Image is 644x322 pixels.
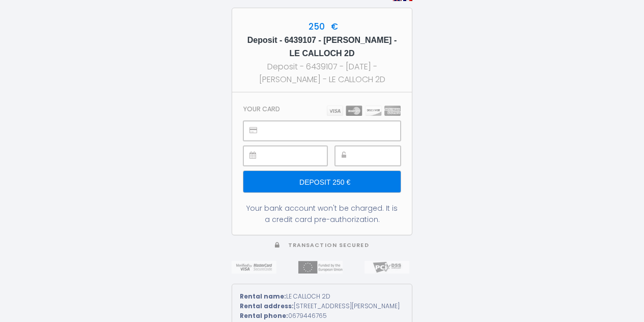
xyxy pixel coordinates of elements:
h5: Deposit - 6439107 - [PERSON_NAME] - LE CALLOCH 2D [241,34,403,60]
span: 250 € [306,20,338,33]
div: Deposit - 6439107 - [DATE] - [PERSON_NAME] - LE CALLOCH 2D [241,60,403,86]
div: [STREET_ADDRESS][PERSON_NAME] [240,302,404,311]
strong: Rental name: [240,292,286,301]
div: 0679446765 [240,311,404,321]
iframe: Secure payment input frame [266,121,400,140]
h3: Your card [243,105,280,113]
span: Transaction secured [288,241,369,249]
div: Your bank account won't be charged. It is a credit card pre-authorization. [243,203,401,225]
img: carts.png [327,106,401,116]
div: LE CALLOCH 2D [240,292,404,302]
strong: Rental address: [240,302,294,310]
input: Deposit 250 € [243,171,401,192]
iframe: Secure payment input frame [266,146,327,165]
strong: Rental phone: [240,311,288,320]
iframe: Secure payment input frame [358,146,400,165]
